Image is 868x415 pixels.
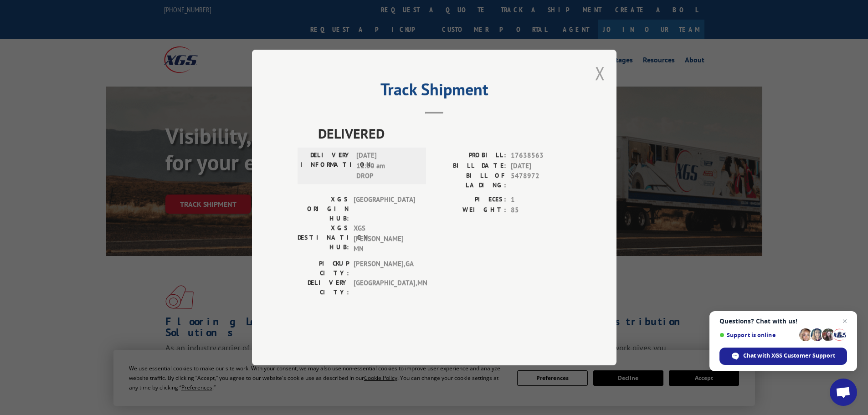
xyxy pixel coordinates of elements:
[719,318,847,325] span: Questions? Chat with us!
[830,379,857,406] div: Open chat
[354,278,415,297] span: [GEOGRAPHIC_DATA] , MN
[511,195,571,205] span: 1
[298,195,349,223] label: XGS ORIGIN HUB:
[434,195,506,205] label: PIECES:
[719,348,847,365] div: Chat with XGS Customer Support
[511,171,571,190] span: 5478972
[839,316,850,327] span: Close chat
[318,123,571,143] span: DELIVERED
[511,150,571,161] span: 17638563
[595,61,605,85] button: Close modal
[298,223,349,254] label: XGS DESTINATION HUB:
[743,352,835,360] span: Chat with XGS Customer Support
[719,332,796,338] span: Support is online
[300,150,352,181] label: DELIVERY INFORMATION:
[354,259,415,278] span: [PERSON_NAME] , GA
[511,205,571,215] span: 85
[354,195,415,223] span: [GEOGRAPHIC_DATA]
[511,161,571,171] span: [DATE]
[298,83,571,100] h2: Track Shipment
[434,171,506,190] label: BILL OF LADING:
[434,161,506,171] label: BILL DATE:
[434,205,506,215] label: WEIGHT:
[356,150,418,181] span: [DATE] 11:30 am DROP
[298,278,349,297] label: DELIVERY CITY:
[354,223,415,254] span: XGS [PERSON_NAME] MN
[434,150,506,161] label: PROBILL:
[298,259,349,278] label: PICKUP CITY:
